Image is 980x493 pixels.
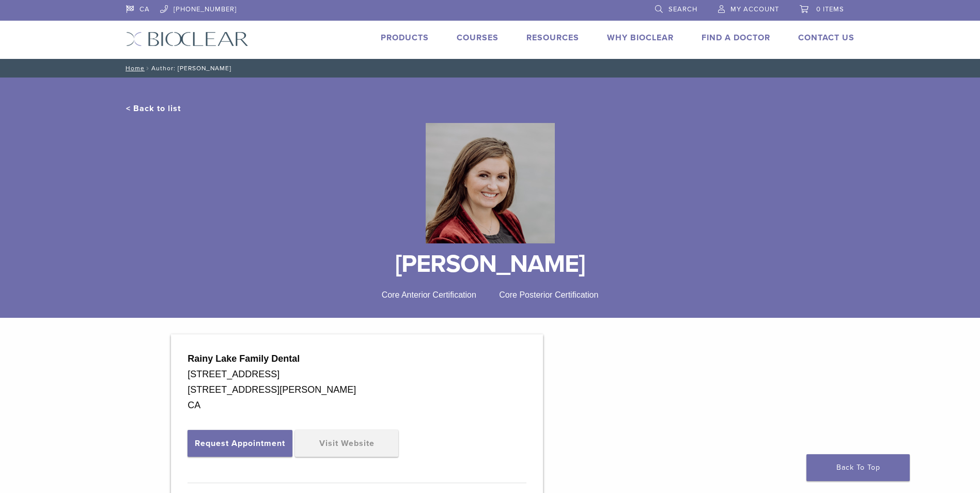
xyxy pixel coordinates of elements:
[607,33,674,43] a: Why Bioclear
[188,353,300,364] strong: Rainy Lake Family Dental
[526,33,579,43] a: Resources
[188,382,526,413] div: [STREET_ADDRESS][PERSON_NAME] CA
[730,5,779,13] span: My Account
[145,66,151,71] span: /
[457,33,499,43] a: Courses
[188,430,292,457] button: Request Appointment
[426,123,555,243] img: Bioclear
[806,454,910,481] a: Back To Top
[188,366,526,382] div: [STREET_ADDRESS]
[126,252,854,276] h1: [PERSON_NAME]
[499,290,598,299] span: Core Posterior Certification
[118,59,862,78] nav: Author: [PERSON_NAME]
[702,33,770,43] a: Find A Doctor
[126,103,181,114] a: < Back to list
[798,33,854,43] a: Contact Us
[668,5,697,13] span: Search
[816,5,844,13] span: 0 items
[381,33,429,43] a: Products
[122,65,145,72] a: Home
[382,290,476,299] span: Core Anterior Certification
[126,32,248,47] img: Bioclear
[295,430,398,457] a: Visit Website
